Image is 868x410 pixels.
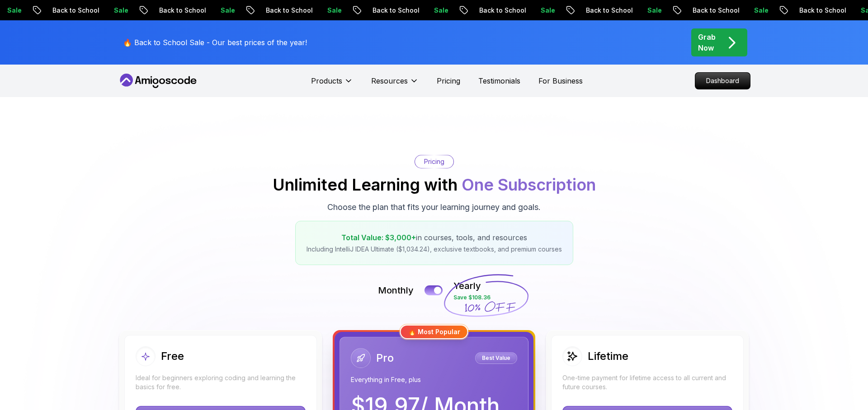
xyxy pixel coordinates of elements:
[311,75,342,86] p: Products
[213,6,242,15] p: Sale
[341,233,416,242] span: Total Value: $3,000+
[579,6,640,15] p: Back to School
[365,6,427,15] p: Back to School
[320,6,349,15] p: Sale
[462,175,596,195] span: One Subscription
[259,6,320,15] p: Back to School
[307,245,562,254] p: Including IntelliJ IDEA Ultimate ($1,034.24), exclusive textbooks, and premium courses
[161,349,184,363] h2: Free
[45,6,107,15] p: Back to School
[371,75,408,86] p: Resources
[476,354,516,363] p: Best Value
[152,6,213,15] p: Back to School
[698,32,716,53] p: Grab Now
[371,75,419,93] button: Resources
[437,75,460,86] a: Pricing
[478,75,520,86] a: Testimonials
[311,75,353,93] button: Products
[378,284,414,297] p: Monthly
[695,72,750,89] a: Dashboard
[123,37,307,48] p: 🔥 Back to School Sale - Our best prices of the year!
[562,373,732,391] p: One-time payment for lifetime access to all current and future courses.
[685,6,747,15] p: Back to School
[792,6,854,15] p: Back to School
[427,6,456,15] p: Sale
[695,73,750,89] p: Dashboard
[307,232,562,243] p: in courses, tools, and resources
[327,201,541,214] p: Choose the plan that fits your learning journey and goals.
[136,373,306,391] p: Ideal for beginners exploring coding and learning the basics for free.
[640,6,669,15] p: Sale
[273,176,596,194] h2: Unlimited Learning with
[107,6,136,15] p: Sale
[472,6,533,15] p: Back to School
[533,6,562,15] p: Sale
[376,351,394,365] h2: Pro
[747,6,776,15] p: Sale
[538,75,583,86] a: For Business
[424,157,444,166] p: Pricing
[588,349,628,363] h2: Lifetime
[351,375,517,384] p: Everything in Free, plus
